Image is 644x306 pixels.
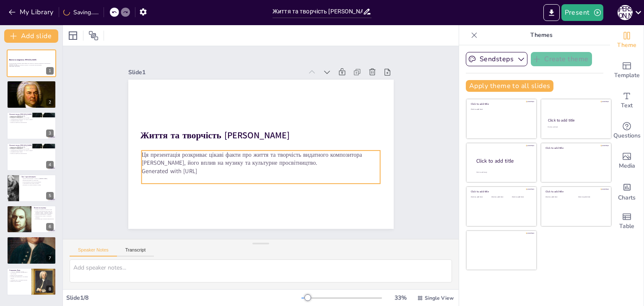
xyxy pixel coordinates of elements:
[9,122,54,123] p: Вплив на майбутніх композиторів
[9,87,54,89] p: Працював в різних містах, включаючи [GEOGRAPHIC_DATA]
[21,176,54,178] p: Бах і просвітництво
[4,29,58,43] button: Add slide
[117,247,154,257] button: Transcript
[548,126,603,128] div: Click to add text
[273,5,363,18] input: Insert title
[7,49,56,77] div: 1
[9,119,54,120] p: "Бранденбурзькі концерти" та "Меса сі мінор"
[9,271,29,274] p: Спадщина [PERSON_NAME] живе в його музиці
[9,238,54,241] p: Цікаві факти про Баха
[9,150,54,151] p: "Бранденбурзькі концерти" та "Меса сі мінор"
[466,80,553,92] button: Apply theme to all slides
[66,29,80,42] div: Layout
[610,176,644,206] div: Add charts and graphs
[9,269,29,272] p: Спадщина Баха
[9,280,29,282] p: Вічність його музики
[618,5,633,20] div: И [PERSON_NAME]
[9,89,54,91] p: Створив багато відомих творів
[46,192,54,200] div: 5
[9,86,54,88] p: [PERSON_NAME] отримав початкову музичну освіту від батька та брата
[34,218,54,220] p: Натхнення для сучасних композиторів
[34,214,54,215] p: Розвиток контрапункту і гармонії
[545,196,572,198] div: Click to add text
[561,4,603,21] button: Present
[9,115,54,117] p: Відомі твори [PERSON_NAME]
[9,243,54,245] p: Імпровізації під час виконання
[141,150,380,167] p: Ця презентація розкриває цікаві факти про життя та творчість видатного композитора [PERSON_NAME],...
[46,67,54,75] div: 1
[614,71,640,80] span: Template
[21,181,54,183] p: Сила музики як засобу просвітництва
[548,118,604,123] div: Click to add title
[613,131,641,140] span: Questions
[9,242,54,244] p: Працював в [DEMOGRAPHIC_DATA]
[21,182,54,184] p: Актуальність його робіт сьогодні
[21,184,54,186] p: Моральні та етичні питання в музиці
[610,25,644,55] div: Change the overall theme
[9,63,54,66] p: Ця презентація розкриває цікаві факти про життя та творчість видатного композитора [PERSON_NAME],...
[9,144,54,147] p: Основні твори [PERSON_NAME]
[610,86,644,116] div: Add text boxes
[491,196,510,198] div: Click to add text
[46,130,54,137] div: 3
[466,52,527,66] button: Sendsteps
[471,102,531,106] div: Click to add title
[9,276,29,279] p: Класика, яка вивчається у музичних школах
[9,84,54,86] p: [PERSON_NAME] народився [DEMOGRAPHIC_DATA] в [GEOGRAPHIC_DATA]
[88,31,99,41] span: Position
[9,82,54,85] p: Біографія [PERSON_NAME]
[63,8,99,16] div: Saving......
[545,146,605,150] div: Click to add title
[34,209,54,211] p: Вплив на розвиток музичної теорії
[34,215,54,218] p: Вивчення його стилю у музичних закладах
[66,294,301,302] div: Slide 1 / 8
[610,146,644,176] div: Add images, graphics, shapes or video
[476,157,530,164] div: Click to add title
[7,268,56,296] div: 8
[9,147,54,148] p: Відомі твори [PERSON_NAME]
[9,245,54,246] p: Твори для органу
[9,153,54,155] p: Вплив на майбутніх композиторів
[9,113,54,116] p: Основні твори [PERSON_NAME]
[545,190,605,193] div: Click to add title
[578,196,605,198] div: Click to add text
[34,210,54,213] p: Основу для композиторів, таких як [PERSON_NAME] і [PERSON_NAME]
[70,247,117,257] button: Speaker Notes
[7,112,56,140] div: 3
[610,55,644,86] div: Add ready made slides
[21,178,54,179] p: Ідеали просвітництва у творчості [PERSON_NAME]
[7,236,56,264] div: 7
[7,143,56,171] div: 4
[7,205,56,233] div: 6
[512,196,531,198] div: Click to add text
[128,68,303,76] div: Slide 1
[6,5,57,19] button: My Library
[610,116,644,146] div: Get real-time input from your audience
[9,275,29,276] p: Вплив на нові покоління
[141,167,380,175] p: Generated with [URL]
[471,190,531,193] div: Click to add title
[481,25,602,45] p: Themes
[9,66,54,67] p: Generated with [URL]
[9,246,54,248] p: Безсмертя його музики
[140,130,289,142] strong: Життя та творчість [PERSON_NAME]
[476,171,529,173] div: Click to add body
[619,161,635,171] span: Media
[390,294,410,302] div: 33 %
[9,279,29,281] p: Глибокий слід у музичній культурі
[619,222,634,231] span: Table
[543,4,560,21] button: Export to PowerPoint
[21,179,54,181] p: Вплив мистецтва на суспільство
[9,151,54,153] p: Поєднання різних стилів
[9,240,54,242] p: Бах мав 20 дітей
[471,109,531,111] div: Click to add text
[46,161,54,169] div: 4
[9,91,54,92] p: Вплив на музику та культуру
[618,4,633,21] button: И [PERSON_NAME]
[610,206,644,236] div: Add a table
[9,59,36,61] strong: Життя та творчість [PERSON_NAME]
[7,80,56,108] div: 2
[621,101,633,110] span: Text
[46,223,54,231] div: 6
[531,52,592,66] button: Create theme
